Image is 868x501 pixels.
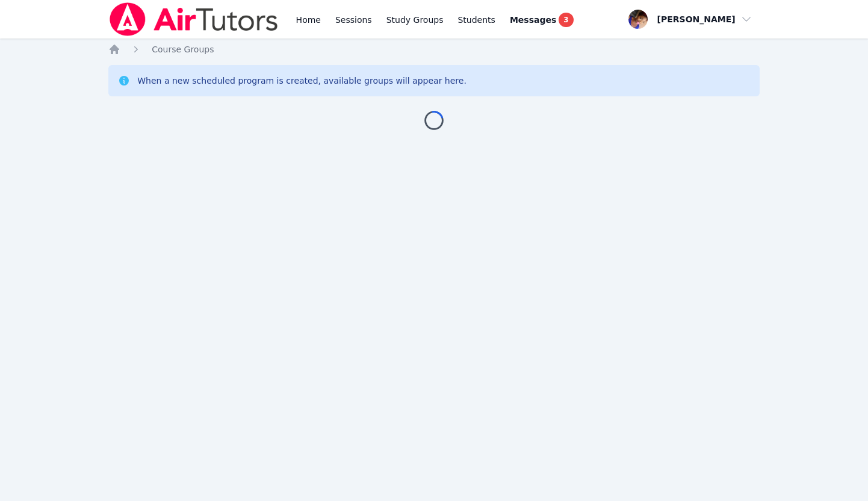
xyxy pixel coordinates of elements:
span: Messages [510,14,556,26]
span: Course Groups [152,45,214,54]
nav: Breadcrumb [108,43,760,55]
span: 3 [559,13,573,27]
img: Air Tutors [108,2,279,36]
div: When a new scheduled program is created, available groups will appear here. [137,75,467,87]
a: Course Groups [152,43,214,55]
